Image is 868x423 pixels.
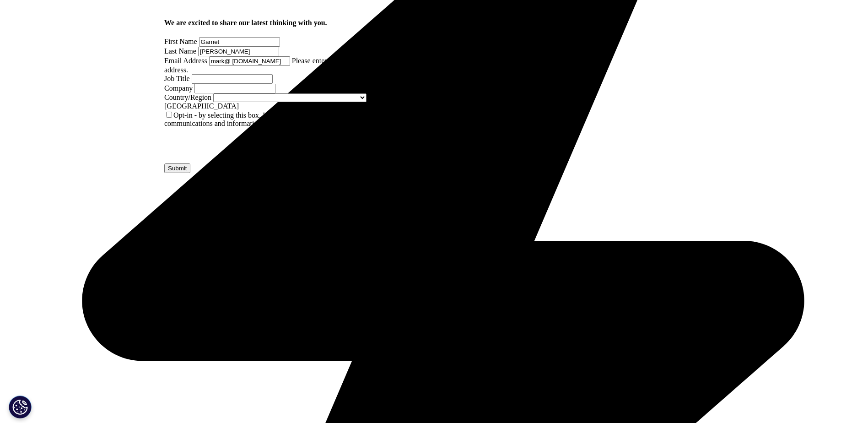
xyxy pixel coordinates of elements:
input: Opt-in - by selecting this box, I consent to receiving marketing communications and information a... [166,112,172,118]
label: Job Title [164,75,190,82]
input: Submit [164,163,190,173]
label: Opt-in - by selecting this box, I consent to receiving marketing communications and information a... [164,111,361,127]
label: First Name [164,38,197,45]
h4: We are excited to share our latest thinking with you. [164,19,386,27]
label: Company [164,84,193,92]
span: Australia [164,102,239,110]
label: Country/Region [164,93,211,101]
iframe: reCAPTCHA [164,128,303,163]
span: Please enter a valid email address. [164,57,367,74]
label: Email Address [164,57,207,65]
label: Last Name [164,47,196,55]
button: Cookies Settings [9,396,32,418]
